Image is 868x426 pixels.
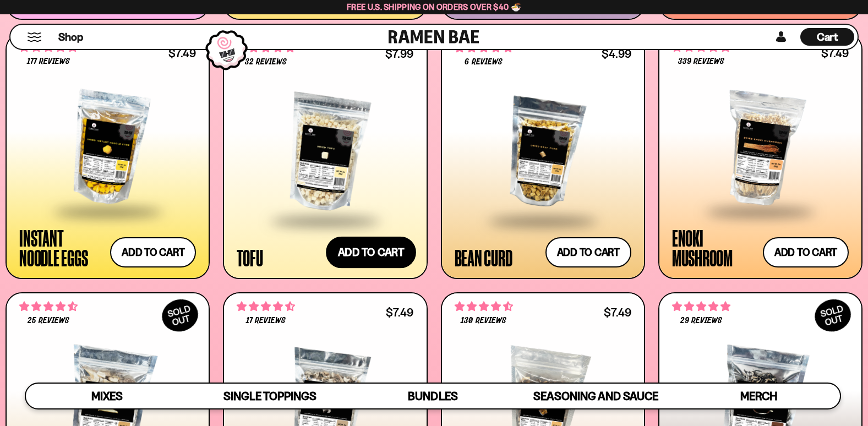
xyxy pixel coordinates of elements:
span: Cart [817,30,838,43]
a: Mixes [26,384,189,408]
div: SOLD OUT [156,293,204,337]
span: Mixes [91,389,123,403]
span: Bundles [408,389,457,403]
a: 4.78 stars 32 reviews $7.99 Tofu Add to cart [223,33,427,279]
a: Seasoning and Sauce [514,384,677,408]
div: Bean Curd [455,248,512,267]
div: $7.49 [386,307,413,318]
button: Add to cart [545,237,631,267]
span: 339 reviews [678,57,724,66]
span: 4.52 stars [19,299,78,314]
button: Add to cart [763,237,849,267]
div: $7.49 [604,307,631,318]
span: Seasoning and Sauce [533,389,658,403]
span: 32 reviews [245,58,287,67]
span: Merch [740,389,777,403]
span: 4.59 stars [237,299,295,314]
button: Add to cart [110,237,196,267]
span: Free U.S. Shipping on Orders over $40 🍜 [347,2,521,12]
div: Cart [800,25,854,49]
span: 25 reviews [28,316,69,325]
span: 6 reviews [465,58,502,67]
span: Shop [58,30,83,45]
div: Tofu [237,248,263,267]
a: Single Toppings [189,384,352,408]
div: Enoki Mushroom [672,228,757,267]
span: 4.68 stars [455,299,513,314]
div: Instant Noodle Eggs [19,228,105,267]
a: 5.00 stars 6 reviews $4.99 Bean Curd Add to cart [441,33,645,279]
a: 4.71 stars 177 reviews $7.49 Instant Noodle Eggs Add to cart [6,33,210,279]
div: SOLD OUT [809,293,856,337]
button: Add to cart [326,236,416,268]
span: 17 reviews [246,316,286,325]
span: 4.86 stars [672,299,730,314]
span: 177 reviews [27,57,70,66]
a: Bundles [352,384,515,408]
button: Mobile Menu Trigger [27,32,42,42]
span: Single Toppings [223,389,316,403]
span: 29 reviews [680,316,722,325]
span: 130 reviews [461,316,506,325]
a: Merch [677,384,840,408]
a: Shop [58,28,83,46]
a: 4.53 stars 339 reviews $7.49 Enoki Mushroom Add to cart [658,33,862,279]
